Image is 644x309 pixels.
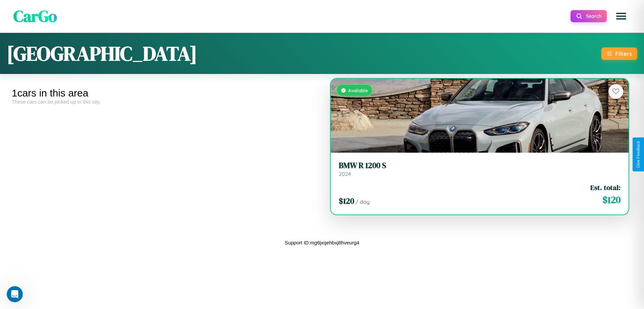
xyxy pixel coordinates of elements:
[7,286,23,302] iframe: Intercom live chat
[13,5,57,27] span: CarGo
[586,13,601,19] span: Search
[7,40,197,67] h1: [GEOGRAPHIC_DATA]
[602,193,621,206] span: $ 120
[636,141,641,168] div: Give Feedback
[356,198,370,205] span: / day
[590,183,621,192] span: Est. total:
[339,161,621,177] a: BMW R 1200 S2024
[601,47,637,60] button: Filters
[339,170,351,177] span: 2024
[12,99,317,105] div: These cars can be picked up in this city.
[348,87,368,93] span: Available
[615,50,632,57] div: Filters
[12,87,317,99] div: 1 cars in this area
[612,7,631,26] button: Open menu
[339,161,621,170] h3: BMW R 1200 S
[285,238,360,247] p: Support ID: mg6jxqehbxj8hveurg4
[339,195,354,206] span: $ 120
[571,10,607,22] button: Search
